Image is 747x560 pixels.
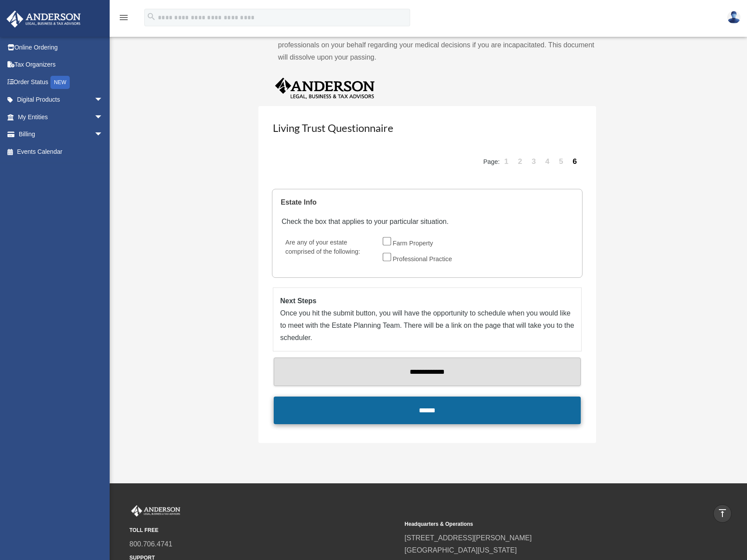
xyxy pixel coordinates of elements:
i: menu [118,12,129,23]
a: My Entitiesarrow_drop_down [6,108,116,126]
li: – This will be someone you trust to communicate with medical professionals on your behalf regardi... [278,27,596,64]
img: Anderson Advisors Platinum Portal [4,11,83,28]
a: Digital Productsarrow_drop_down [6,91,116,109]
div: Estate Info [281,196,570,209]
a: Order StatusNEW [6,73,116,91]
a: 4 [541,149,554,175]
a: 5 [555,149,568,175]
h3: Living Trust Questionnaire [272,120,583,142]
span: arrow_drop_down [94,108,112,126]
a: vertical_align_top [713,504,732,523]
img: User Pic [727,11,740,24]
span: arrow_drop_down [94,91,112,109]
div: NEW [50,76,70,89]
label: Farm Property [390,237,436,251]
img: Anderson Advisors Platinum Portal [129,505,182,517]
i: vertical_align_top [717,508,728,518]
p: Once you hit the submit button, you will have the opportunity to schedule when you would like to ... [280,307,574,344]
small: Headquarters & Operations [404,520,673,529]
a: [STREET_ADDRESS][PERSON_NAME] [404,534,532,542]
i: search [147,12,156,21]
a: Billingarrow_drop_down [6,126,116,143]
a: menu [118,15,129,23]
a: 800.706.4741 [129,540,172,548]
strong: Next Steps [280,297,317,305]
a: [GEOGRAPHIC_DATA][US_STATE] [404,546,517,554]
span: arrow_drop_down [94,126,112,144]
a: 1 [500,149,513,175]
a: 3 [528,149,540,175]
a: 2 [514,149,526,175]
a: Events Calendar [6,143,116,160]
a: Online Ordering [6,39,116,56]
label: Are any of your estate comprised of the following: [282,237,376,268]
a: 6 [569,149,581,175]
label: Professional Practice [390,252,456,266]
a: Tax Organizers [6,56,116,74]
small: TOLL FREE [129,526,398,535]
span: Page: [483,158,500,165]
